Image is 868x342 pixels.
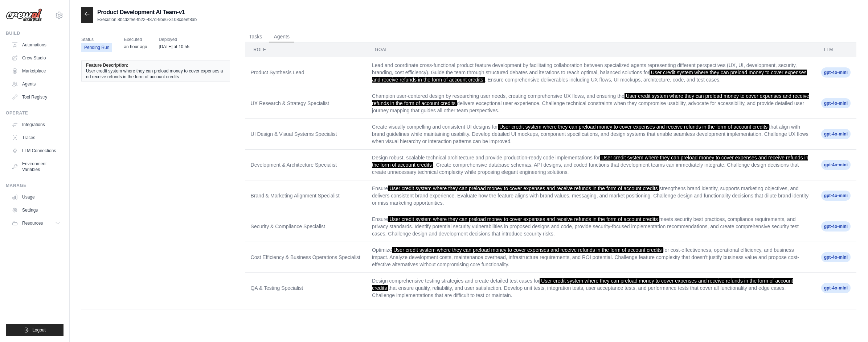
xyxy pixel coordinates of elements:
span: User credit system where they can preload money to cover expenses and receive refunds in the form... [372,93,809,106]
div: Build [6,30,64,36]
a: Integrations [9,119,64,130]
span: User credit system where they can preload money to cover expenses and receive refunds in the form... [86,68,225,80]
td: Lead and coordinate cross-functional product feature development by facilitating collaboration be... [366,57,815,88]
span: gpt-4o-mini [821,160,851,170]
span: gpt-4o-mini [821,221,851,232]
a: Automations [9,39,64,51]
span: gpt-4o-mini [821,252,851,262]
span: gpt-4o-mini [821,283,851,293]
span: Feature Description: [86,62,128,68]
td: Ensure meets security best practices, compliance requirements, and privacy standards. Identify po... [366,211,815,242]
td: Development & Architecture Specialist [245,150,366,180]
img: Logo [6,8,42,22]
span: gpt-4o-mini [821,98,851,108]
div: Operate [6,110,64,116]
td: Cost Efficiency & Business Operations Specialist [245,242,366,273]
td: Ensure strengthens brand identity, supports marketing objectives, and delivers consistent brand e... [366,180,815,211]
a: Usage [9,191,64,203]
a: Marketplace [9,65,64,77]
td: Optimize for cost-effectiveness, operational efficiency, and business impact. Analyze development... [366,242,815,273]
span: Pending Run [81,43,112,52]
a: Tool Registry [9,91,64,103]
div: Manage [6,183,64,188]
time: August 10, 2025 at 11:39 EDT [124,44,147,49]
td: Security & Compliance Specialist [245,211,366,242]
span: Deployed [159,36,189,43]
td: Create visually compelling and consistent UI designs for that align with brand guidelines while m... [366,119,815,150]
a: LLM Connections [9,145,64,157]
a: Settings [9,204,64,216]
span: User credit system where they can preload money to cover expenses and receive refunds in the form... [392,247,663,253]
td: Design robust, scalable technical architecture and provide production-ready code implementations ... [366,150,815,180]
td: UI Design & Visual Systems Specialist [245,119,366,150]
td: QA & Testing Specialist [245,273,366,304]
span: Executed [124,36,147,43]
td: Product Synthesis Lead [245,57,366,88]
button: Resources [9,217,64,229]
th: LLM [815,42,856,57]
h2: Product Development AI Team-v1 [97,8,197,17]
td: Champion user-centered design by researching user needs, creating comprehensive UX flows, and ens... [366,88,815,119]
a: Traces [9,132,64,143]
button: Agents [269,32,294,42]
th: Role [245,42,366,57]
span: gpt-4o-mini [821,191,851,201]
a: Crew Studio [9,52,64,64]
time: August 9, 2025 at 10:55 EDT [159,44,189,49]
th: Goal [366,42,815,57]
span: Resources [22,220,43,226]
span: User credit system where they can preload money to cover expenses and receive refunds in the form... [498,124,769,130]
span: User credit system where they can preload money to cover expenses and receive refunds in the form... [372,278,793,291]
a: Agents [9,78,64,90]
td: UX Research & Strategy Specialist [245,88,366,119]
iframe: Chat Widget [832,307,868,342]
a: Environment Variables [9,158,64,175]
span: User credit system where they can preload money to cover expenses and receive refunds in the form... [388,216,659,222]
td: Brand & Marketing Alignment Specialist [245,180,366,211]
p: Execution 8bcd2fee-fb22-487d-9be6-3108cdeef8ab [97,17,197,22]
span: User credit system where they can preload money to cover expenses and receive refunds in the form... [388,185,659,191]
button: Tasks [245,32,267,42]
span: gpt-4o-mini [821,129,851,139]
span: Status [81,36,112,43]
button: Logout [6,324,64,336]
td: Design comprehensive testing strategies and create detailed test cases for that ensure quality, r... [366,273,815,304]
span: Logout [32,327,46,333]
span: gpt-4o-mini [821,67,851,78]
